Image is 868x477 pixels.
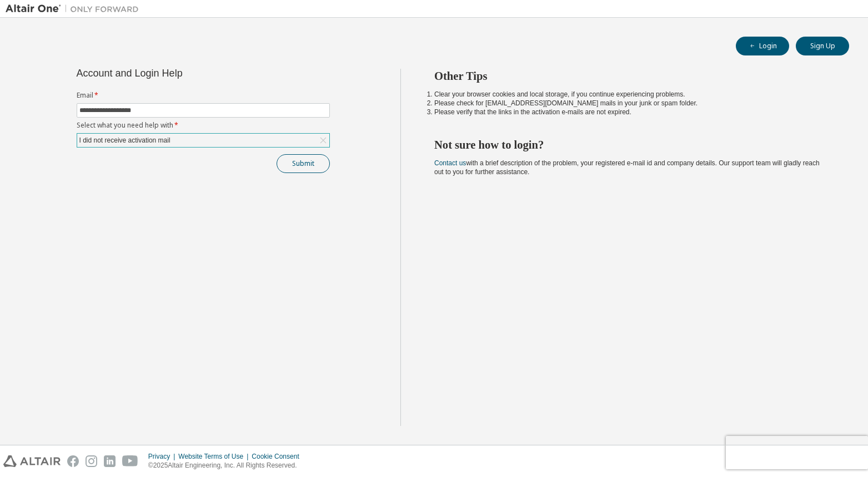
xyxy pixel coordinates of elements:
[434,159,820,176] span: with a brief description of the problem, your registered e-mail id and company details. Our suppo...
[77,69,279,78] div: Account and Login Help
[104,455,116,467] img: linkedin.svg
[434,138,829,152] h2: Not sure how to login?
[78,134,172,146] div: I did not receive activation mail
[67,455,79,467] img: facebook.svg
[77,91,330,100] label: Email
[434,90,829,99] li: Clear your browser cookies and local storage, if you continue experiencing problems.
[736,37,789,55] button: Login
[726,436,868,469] iframe: reCAPTCHA
[434,69,829,83] h2: Other Tips
[3,455,61,467] img: altair_logo.svg
[6,3,144,14] img: Altair One
[77,121,330,130] label: Select what you need help with
[77,134,329,147] div: I did not receive activation mail
[252,452,305,461] div: Cookie Consent
[86,455,97,467] img: instagram.svg
[148,452,178,461] div: Privacy
[122,455,138,467] img: youtube.svg
[434,99,829,108] li: Please check for [EMAIL_ADDRESS][DOMAIN_NAME] mails in your junk or spam folder.
[434,108,829,116] li: Please verify that the links in the activation e-mails are not expired.
[434,159,466,167] a: Contact us
[148,461,306,470] p: © 2025 Altair Engineering, Inc. All Rights Reserved.
[178,452,252,461] div: Website Terms of Use
[796,37,849,55] button: Sign Up
[277,154,330,173] button: Submit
